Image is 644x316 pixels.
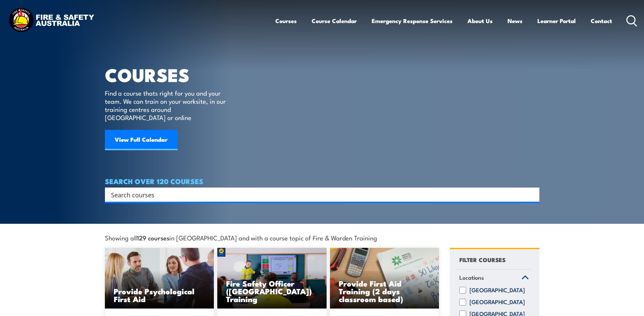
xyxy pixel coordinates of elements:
h3: Provide First Aid Training (2 days classroom based) [339,279,430,303]
input: Search input [111,190,525,200]
span: Locations [459,273,484,282]
img: Mental Health First Aid Training (Standard) – Classroom [330,248,439,309]
span: Showing all in [GEOGRAPHIC_DATA] and with a course topic of Fire & Warden Training [105,234,377,241]
a: Courses [275,12,297,30]
a: News [508,12,522,30]
a: Learner Portal [537,12,576,30]
h4: FILTER COURSES [459,255,505,264]
img: Mental Health First Aid Training Course from Fire & Safety Australia [105,248,214,309]
a: About Us [467,12,493,30]
label: [GEOGRAPHIC_DATA] [470,287,525,294]
a: Provide Psychological First Aid [105,248,214,309]
a: Contact [591,12,612,30]
a: Fire Safety Officer ([GEOGRAPHIC_DATA]) Training [217,248,327,309]
a: Emergency Response Services [372,12,453,30]
img: Fire Safety Advisor [217,248,327,309]
a: View Full Calendar [105,130,178,150]
a: Course Calendar [312,12,357,30]
a: Provide First Aid Training (2 days classroom based) [330,248,439,309]
a: Locations [456,270,532,287]
h3: Provide Psychological First Aid [114,287,205,303]
h4: SEARCH OVER 120 COURSES [105,177,539,185]
h1: COURSES [105,66,236,82]
p: Find a course thats right for you and your team. We can train on your worksite, in our training c... [105,89,229,121]
form: Search form [112,190,526,199]
button: Search magnifier button [528,190,537,199]
h3: Fire Safety Officer ([GEOGRAPHIC_DATA]) Training [226,279,318,303]
label: [GEOGRAPHIC_DATA] [470,299,525,305]
strong: 129 courses [137,233,169,242]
